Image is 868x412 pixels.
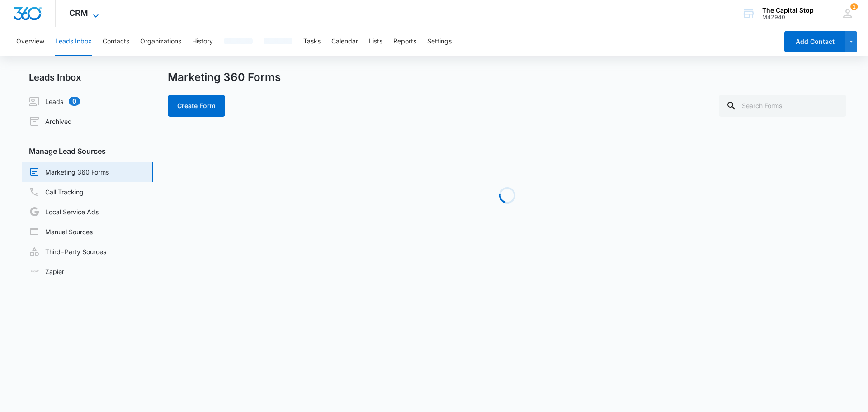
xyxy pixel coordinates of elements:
[762,7,814,14] div: account name
[22,146,153,156] h3: Manage Lead Sources
[192,27,213,56] button: History
[168,71,281,84] h1: Marketing 360 Forms
[762,14,814,20] div: account id
[303,27,321,56] button: Tasks
[168,95,225,117] button: Create Form
[331,27,358,56] button: Calendar
[55,27,92,56] button: Leads Inbox
[69,8,88,18] span: CRM
[719,95,846,117] input: Search Forms
[140,27,181,56] button: Organizations
[22,71,153,84] h2: Leads Inbox
[29,246,106,257] a: Third-Party Sources
[29,116,72,127] a: Archived
[29,226,93,237] a: Manual Sources
[103,27,129,56] button: Contacts
[850,3,858,10] div: notifications count
[29,186,84,197] a: Call Tracking
[29,166,109,177] a: Marketing 360 Forms
[850,3,858,10] span: 1
[784,31,845,52] button: Add Contact
[16,27,44,56] button: Overview
[29,267,64,276] a: Zapier
[369,27,382,56] button: Lists
[427,27,452,56] button: Settings
[29,96,80,107] a: Leads0
[393,27,416,56] button: Reports
[29,206,99,217] a: Local Service Ads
